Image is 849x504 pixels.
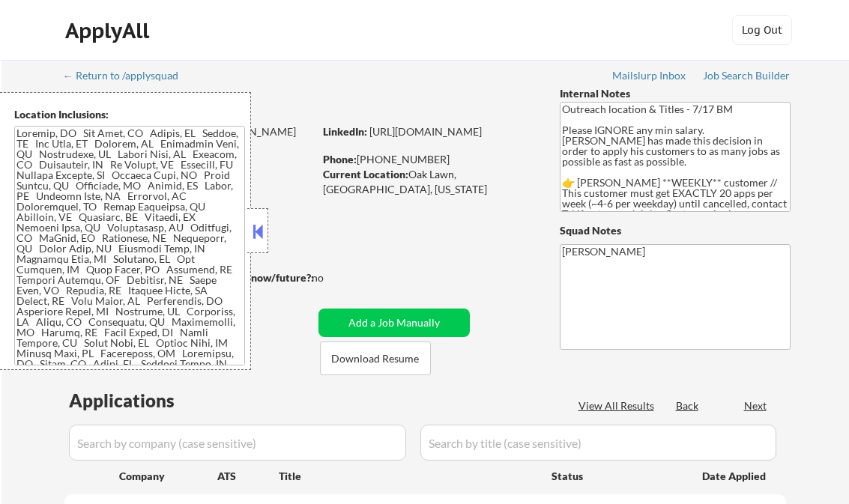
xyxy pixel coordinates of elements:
[323,167,535,196] div: Oak Lawn, [GEOGRAPHIC_DATA], [US_STATE]
[323,153,357,166] strong: Phone:
[69,392,217,410] div: Applications
[578,398,659,413] div: View All Results
[279,469,537,484] div: Title
[703,70,791,81] div: Job Search Builder
[369,125,482,138] a: [URL][DOMAIN_NAME]
[612,70,687,85] a: Mailslurp Inbox
[420,425,776,461] input: Search by title (case sensitive)
[744,398,768,413] div: Next
[69,425,406,461] input: Search by company (case sensitive)
[320,341,431,375] button: Download Resume
[732,15,792,45] button: Log Out
[63,70,193,85] a: ← Return to /applysquad
[65,18,154,43] div: ApplyAll
[560,223,791,238] div: Squad Notes
[703,70,791,85] a: Job Search Builder
[323,125,367,138] strong: LinkedIn:
[217,469,279,484] div: ATS
[318,309,470,337] button: Add a Job Manually
[312,270,354,285] div: no
[119,469,217,484] div: Company
[702,469,768,484] div: Date Applied
[323,168,408,180] strong: Current Location:
[612,70,687,81] div: Mailslurp Inbox
[14,107,245,122] div: Location Inclusions:
[676,398,700,413] div: Back
[560,86,791,101] div: Internal Notes
[63,70,193,81] div: ← Return to /applysquad
[323,152,535,167] div: [PHONE_NUMBER]
[552,462,680,489] div: Status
